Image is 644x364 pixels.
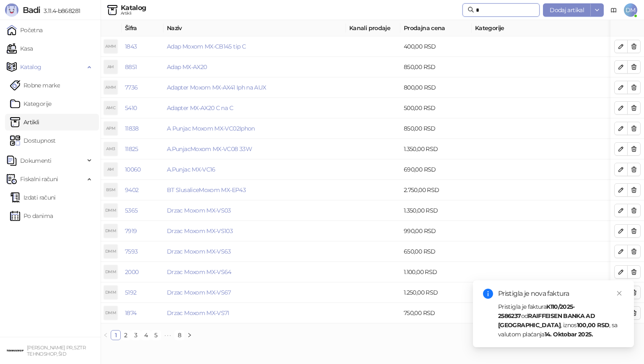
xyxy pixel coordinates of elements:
li: Prethodna strana [101,330,111,340]
td: 1.350,00 RSD [400,200,472,221]
td: Drzac Moxom MX-VS71 [164,303,346,323]
td: Drzac Moxom MX-VS63 [164,241,346,262]
li: 1 [111,330,121,340]
a: Drzac Moxom MX-VS63 [167,248,231,255]
th: Naziv [164,20,346,36]
img: 64x64-companyLogo-68805acf-9e22-4a20-bcb3-9756868d3d19.jpeg [7,342,23,359]
div: DMM [104,306,117,320]
strong: K110/2025-2586237 [498,303,575,320]
a: A Punjac Moxom MX-VC02Iphon [167,125,255,132]
div: Pristigla je nova faktura [498,289,624,299]
li: 5 [151,330,161,340]
a: 2 [121,331,130,340]
td: BT SlusaliceMoxom MX-EP43 [164,180,346,200]
td: Adapter MX-AX20 C na C [164,98,346,118]
div: DMM [104,265,117,279]
a: Početna [7,22,43,38]
a: 5365 [125,207,138,214]
td: 690,00 RSD [400,159,472,180]
a: Drzac Moxom MX-VS71 [167,309,229,317]
button: Dodaj artikal [543,3,591,17]
td: A.Punjac MX-VC16 [164,159,346,180]
a: 7919 [125,227,137,235]
a: BT SlusaliceMoxom MX-EP43 [167,186,246,194]
span: left [103,333,108,338]
a: Drzac Moxom MX-VS64 [167,268,231,276]
td: 650,00 RSD [400,241,472,262]
span: DM [624,3,637,17]
span: Badi [23,5,40,15]
div: AM [104,163,117,176]
a: 11825 [125,145,138,153]
span: Fiskalni računi [20,171,58,187]
a: Po danima [10,208,53,224]
td: Adap Moxom MX-CB145 tip C [164,36,346,57]
a: Adap MX-AX20 [167,63,207,71]
a: A.PunjacMoxom MX-VC08 33W [167,145,252,153]
div: BSM [104,183,117,197]
li: 3 [131,330,141,340]
td: 800,00 RSD [400,77,472,98]
div: AM3 [104,142,117,156]
td: 1.100,00 RSD [400,262,472,282]
div: DMM [104,204,117,217]
button: left [101,330,111,340]
a: Drzac Moxom MX-VS03 [167,207,231,214]
a: 10060 [125,166,141,173]
span: info-circle [483,289,493,299]
td: Drzac Moxom MX-VS03 [164,200,346,221]
a: Kategorije [10,95,52,112]
div: AMM [104,40,117,53]
a: Robne marke [10,77,60,94]
td: Drzac Moxom MX-VS64 [164,262,346,282]
li: Sledećih 5 Strana [161,330,174,340]
td: 400,00 RSD [400,36,472,57]
td: A.PunjacMoxom MX-VC08 33W [164,139,346,159]
a: 5410 [125,104,137,112]
td: 2.750,00 RSD [400,180,472,200]
a: 11838 [125,125,139,132]
span: Kategorije [475,23,642,33]
td: 1.350,00 RSD [400,139,472,159]
li: 8 [174,330,184,340]
td: 850,00 RSD [400,118,472,139]
a: 4 [141,331,151,340]
strong: 100,00 RSD [577,321,610,329]
div: AMC [104,101,117,115]
th: Prodajna cena [400,20,472,36]
a: 1 [111,331,120,340]
img: Logo [5,3,18,17]
div: AMM [104,81,117,94]
div: APM [104,122,117,135]
span: right [187,333,192,338]
a: 7593 [125,248,138,255]
a: 8851 [125,63,137,71]
img: Artikli [107,5,117,15]
a: 1843 [125,43,137,50]
a: 3 [131,331,140,340]
a: ArtikliArtikli [10,114,39,131]
div: Katalog [121,5,146,11]
span: 3.11.4-b868281 [40,7,80,15]
a: 5 [151,331,161,340]
td: 1.250,00 RSD [400,282,472,303]
td: 990,00 RSD [400,221,472,241]
span: Dokumenti [20,152,51,169]
a: 5192 [125,289,136,296]
div: DMM [104,286,117,299]
a: Dostupnost [10,132,56,149]
th: Kanali prodaje [346,20,400,36]
small: [PERSON_NAME] PR, SZTR TEHNOSHOP, ŠID [27,345,86,357]
a: 9402 [125,186,138,194]
div: Pristigla je faktura od , iznos , sa valutom plaćanja [498,302,624,339]
td: 500,00 RSD [400,98,472,118]
div: Artikli [121,11,146,15]
td: Drzac Moxom MX-VS67 [164,282,346,303]
span: ••• [161,330,174,340]
a: Adapter Moxom MX-AX41 Iph na AUX [167,84,266,91]
button: right [184,330,195,340]
a: Adap Moxom MX-CB145 tip C [167,43,246,50]
a: Drzac Moxom MX-VS103 [167,227,233,235]
strong: RAIFFEISEN BANKA AD [GEOGRAPHIC_DATA] [498,312,595,329]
